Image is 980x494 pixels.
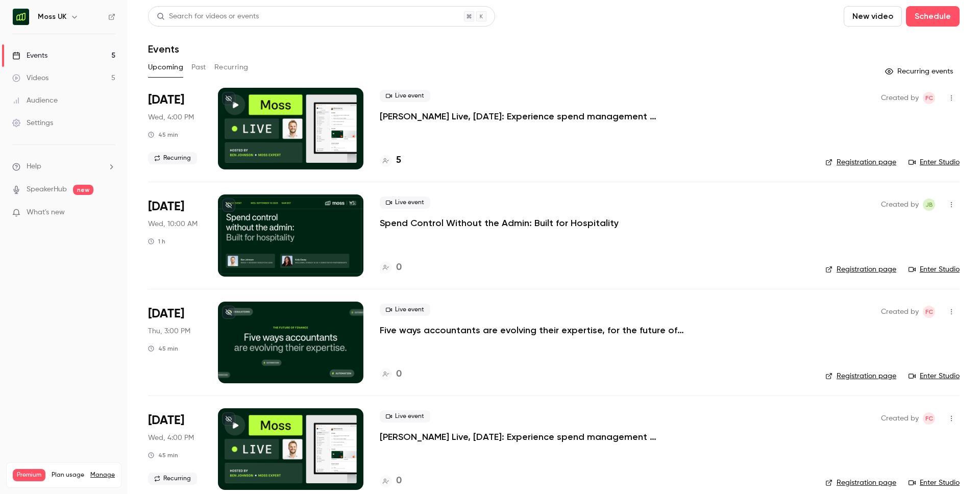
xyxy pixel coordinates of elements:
div: Audience [12,95,58,106]
div: Oct 1 Wed, 3:00 PM (Europe/London) [148,408,202,490]
span: Wed, 4:00 PM [148,433,194,443]
span: Jara Bockx [923,199,935,211]
h6: Moss UK [38,12,66,22]
div: 1 h [148,237,165,245]
span: [DATE] [148,306,184,322]
span: Plan usage [52,471,84,479]
li: help-dropdown-opener [12,161,115,172]
a: 0 [380,474,402,488]
a: Enter Studio [909,264,960,275]
span: FC [925,306,933,318]
span: [DATE] [148,92,184,108]
button: Schedule [906,6,960,27]
a: Spend Control Without the Admin: Built for Hospitality [380,217,619,229]
a: Enter Studio [909,371,960,381]
span: FC [925,92,933,104]
span: new [73,185,93,195]
div: 45 min [148,131,178,139]
div: Events [12,51,47,61]
a: Enter Studio [909,157,960,167]
h4: 0 [396,367,402,381]
span: JB [925,199,933,211]
span: Live event [380,196,430,209]
span: [DATE] [148,412,184,429]
span: Created by [881,306,919,318]
a: Registration page [825,157,896,167]
h1: Events [148,43,179,55]
span: Recurring [148,152,197,164]
iframe: Noticeable Trigger [103,208,115,217]
button: New video [844,6,902,27]
a: Registration page [825,264,896,275]
span: Premium [13,469,45,481]
a: 0 [380,261,402,275]
span: Felicity Cator [923,412,935,425]
span: FC [925,412,933,425]
a: Registration page [825,371,896,381]
div: Settings [12,118,53,128]
button: Recurring [214,59,249,76]
a: SpeakerHub [27,184,67,195]
span: Help [27,161,41,172]
div: Search for videos or events [157,11,259,22]
span: Felicity Cator [923,306,935,318]
span: Thu, 3:00 PM [148,326,190,336]
a: 5 [380,154,401,167]
a: 0 [380,367,402,381]
h4: 0 [396,261,402,275]
button: Recurring events [880,63,960,80]
div: 45 min [148,344,178,353]
button: Upcoming [148,59,183,76]
span: Recurring [148,473,197,485]
span: What's new [27,207,65,218]
span: Live event [380,90,430,102]
a: [PERSON_NAME] Live, [DATE]: Experience spend management automation with [PERSON_NAME] [380,110,686,122]
div: Sep 11 Thu, 2:00 PM (Europe/London) [148,302,202,383]
span: Felicity Cator [923,92,935,104]
span: Live event [380,304,430,316]
span: [DATE] [148,199,184,215]
a: Five ways accountants are evolving their expertise, for the future of finance [380,324,686,336]
a: Registration page [825,478,896,488]
div: Sep 3 Wed, 3:00 PM (Europe/London) [148,88,202,169]
div: Videos [12,73,48,83]
a: Enter Studio [909,478,960,488]
div: Sep 10 Wed, 9:00 AM (Europe/London) [148,194,202,276]
img: Moss UK [13,9,29,25]
span: Created by [881,92,919,104]
span: Live event [380,410,430,423]
h4: 5 [396,154,401,167]
span: Created by [881,199,919,211]
button: Past [191,59,206,76]
span: Wed, 10:00 AM [148,219,198,229]
a: [PERSON_NAME] Live, [DATE]: Experience spend management automation with [PERSON_NAME] [380,431,686,443]
h4: 0 [396,474,402,488]
span: Created by [881,412,919,425]
a: Manage [90,471,115,479]
span: Wed, 4:00 PM [148,112,194,122]
div: 45 min [148,451,178,459]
